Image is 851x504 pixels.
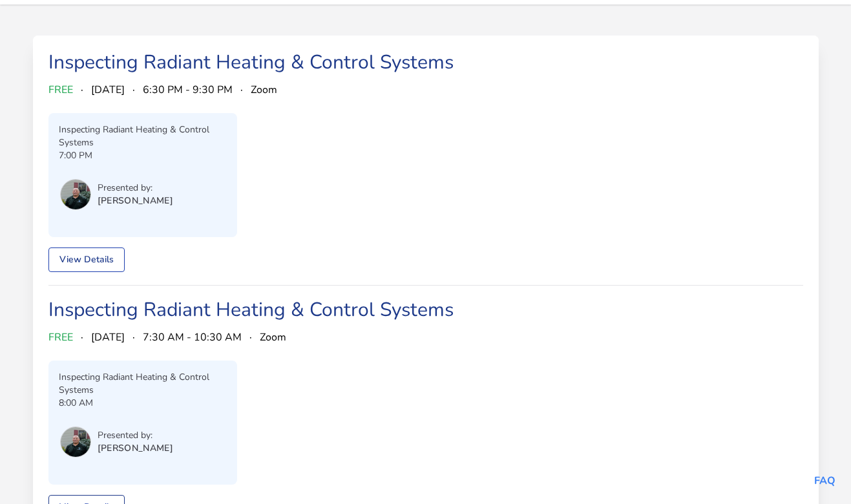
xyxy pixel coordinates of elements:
[98,442,174,455] p: [PERSON_NAME]
[98,194,174,207] p: [PERSON_NAME]
[60,179,91,210] img: Chris Long
[59,178,92,211] button: User menu
[98,182,174,194] p: Presented by:
[91,330,125,345] span: [DATE]
[48,297,454,323] a: Inspecting Radiant Heating & Control Systems
[81,330,83,345] span: ·
[81,82,83,98] span: ·
[249,330,252,345] span: ·
[260,330,286,345] span: Zoom
[48,49,454,76] a: Inspecting Radiant Heating & Control Systems
[59,149,227,162] p: 7:00 PM
[143,82,233,98] span: 6:30 PM - 9:30 PM
[48,247,125,272] a: View Details
[143,330,242,345] span: 7:30 AM - 10:30 AM
[59,371,227,397] p: Inspecting Radiant Heating & Control Systems
[814,474,835,488] a: FAQ
[98,429,174,442] p: Presented by:
[251,82,277,98] span: Zoom
[59,425,92,459] button: User menu
[48,330,73,345] span: FREE
[60,426,91,457] img: Chris Long
[59,397,227,410] p: 8:00 AM
[59,123,227,149] p: Inspecting Radiant Heating & Control Systems
[132,330,135,345] span: ·
[91,82,125,98] span: [DATE]
[240,82,243,98] span: ·
[48,82,73,98] span: FREE
[132,82,135,98] span: ·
